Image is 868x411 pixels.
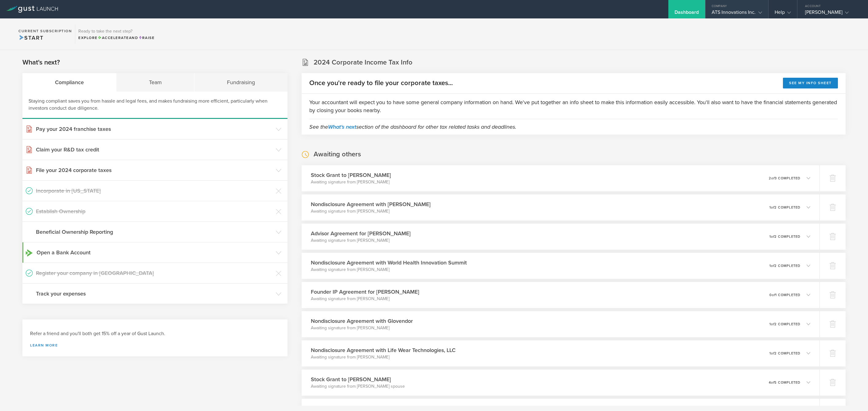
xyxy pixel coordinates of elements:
em: of [771,264,774,268]
em: of [771,205,774,209]
h2: What's next? [22,58,60,67]
h3: Beneficial Ownership Reporting [36,228,273,236]
em: of [772,293,775,297]
div: [PERSON_NAME] [805,9,857,18]
h3: Open a Bank Account [37,249,273,256]
p: 1 2 completed [769,264,800,268]
em: of [771,351,774,355]
div: Help [775,9,791,18]
h2: 2024 Corporate Income Tax Info [314,58,412,67]
h3: Stock Grant to [PERSON_NAME] [311,171,391,179]
div: Staying compliant saves you from hassle and legal fees, and makes fundraising more efficient, par... [22,92,287,119]
h2: Current Subscription [18,29,72,33]
div: Explore [78,35,154,41]
p: 1 2 completed [769,235,800,238]
p: 4 5 completed [769,381,800,384]
p: Awaiting signature from [PERSON_NAME] [311,296,419,302]
span: Accelerate [98,36,129,40]
h3: Nondisclosure Agreement with Glovendor [311,317,413,325]
p: 1 2 completed [769,323,800,326]
em: of [771,322,774,326]
h3: Stock Grant to [PERSON_NAME] [311,375,405,383]
p: Awaiting signature from [PERSON_NAME] [311,179,391,185]
h3: Register your company in [GEOGRAPHIC_DATA] [36,269,273,277]
div: Team [116,73,194,92]
h3: Track your expenses [36,290,273,298]
h3: Nondisclosure Agreement with World Health Innovation Summit [311,259,467,267]
p: Awaiting signature from [PERSON_NAME] [311,267,467,273]
p: 0 1 completed [769,293,800,297]
h3: Establish Ownership [36,207,273,215]
iframe: Chat Widget [837,382,868,411]
em: See the section of the dashboard for other tax related tasks and deadlines. [309,123,516,130]
p: 1 2 completed [769,206,800,209]
div: ATS Innovations Inc. [712,9,762,18]
span: Start [18,34,43,41]
p: 2 3 completed [769,177,800,180]
div: Fundraising [194,73,287,92]
h3: Incorporate in [US_STATE] [36,187,273,195]
h3: Claim your R&D tax credit [36,146,273,154]
p: Awaiting signature from [PERSON_NAME] [311,354,456,360]
h3: Advisor Agreement for [PERSON_NAME] [311,229,411,237]
h3: Nondisclosure Agreement with Life Wear Technologies, LLC [311,346,456,354]
h3: Pay your 2024 franchise taxes [36,125,273,133]
div: Ready to take the next step?ExploreAccelerateandRaise [75,25,158,44]
button: See my info sheet [783,78,838,88]
p: Awaiting signature from [PERSON_NAME] spouse [311,383,405,389]
p: Awaiting signature from [PERSON_NAME] [311,237,411,244]
h3: File your 2024 corporate taxes [36,166,273,174]
span: and [98,36,139,40]
h3: Nondisclosure Agreement with [PERSON_NAME] [311,200,431,208]
div: Compliance [22,73,116,92]
em: of [771,381,774,385]
span: Raise [138,36,154,40]
h2: Awaiting others [314,150,361,159]
em: of [771,235,774,239]
p: Awaiting signature from [PERSON_NAME] [311,208,431,214]
h3: Founder IP Agreement for [PERSON_NAME] [311,288,419,296]
h3: Refer a friend and you'll both get 15% off a year of Gust Launch. [30,330,280,337]
a: Learn more [30,343,280,347]
h2: Once you're ready to file your corporate taxes... [309,79,453,88]
p: 1 2 completed [769,352,800,355]
div: Dashboard [674,9,699,18]
a: What's next [328,123,356,130]
h3: Ready to take the next step? [78,29,154,33]
p: Awaiting signature from [PERSON_NAME] [311,325,413,331]
p: Your accountant will expect you to have some general company information on hand. We've put toget... [309,98,838,114]
em: of [771,176,775,180]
